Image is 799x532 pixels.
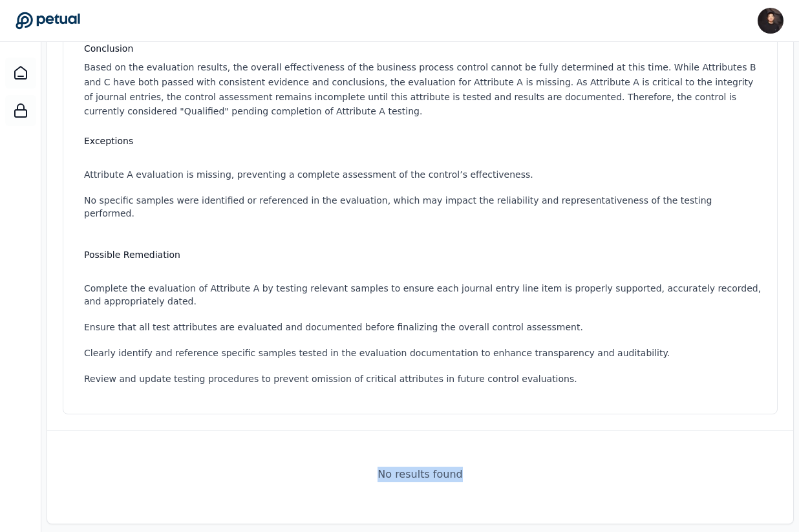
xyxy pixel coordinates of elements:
li: Complete the evaluation of Attribute A by testing relevant samples to ensure each journal entry l... [84,282,762,308]
a: Go to Dashboard [16,12,80,30]
li: No specific samples were identified or referenced in the evaluation, which may impact the reliabi... [84,194,762,220]
li: Clearly identify and reference specific samples tested in the evaluation documentation to enhance... [84,346,762,359]
h3: Conclusion [84,42,762,55]
li: Ensure that all test attributes are evaluated and documented before finalizing the overall contro... [84,321,762,334]
img: James Lee [758,8,783,34]
a: Dashboard [5,58,36,89]
div: No results found [378,467,462,482]
p: Based on the evaluation results, the overall effectiveness of the business process control cannot... [84,60,762,119]
li: Attribute A evaluation is missing, preventing a complete assessment of the control’s effectiveness. [84,168,762,181]
li: Review and update testing procedures to prevent omission of critical attributes in future control... [84,372,762,385]
a: SOC [5,95,36,126]
h3: Exceptions [84,134,762,147]
h3: Possible Remediation [84,248,762,261]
